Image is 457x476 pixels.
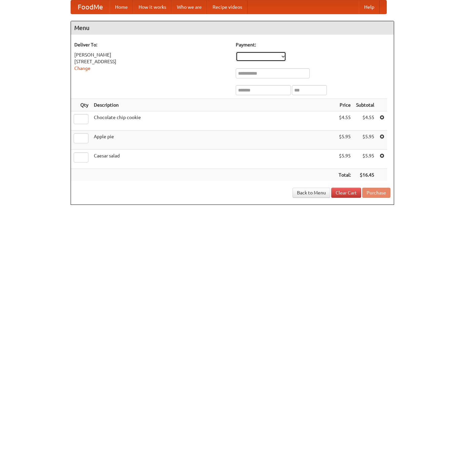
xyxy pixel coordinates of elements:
td: $5.95 [336,131,353,150]
th: $16.45 [353,169,377,181]
h5: Payment: [236,41,390,48]
td: $4.55 [353,111,377,131]
th: Qty [71,99,91,111]
a: Help [359,0,380,14]
td: $5.95 [353,150,377,169]
td: Chocolate chip cookie [91,111,336,131]
div: [PERSON_NAME] [74,51,229,58]
td: $4.55 [336,111,353,131]
a: Clear Cart [331,188,361,198]
td: $5.95 [353,131,377,150]
a: Who we are [172,0,207,14]
a: Change [74,66,90,71]
td: $5.95 [336,150,353,169]
th: Subtotal [353,99,377,111]
th: Price [336,99,353,111]
a: How it works [133,0,172,14]
a: Home [110,0,133,14]
td: Caesar salad [91,150,336,169]
a: Recipe videos [207,0,247,14]
th: Total: [336,169,353,181]
a: Back to Menu [293,188,330,198]
button: Purchase [362,188,390,198]
h4: Menu [71,21,394,35]
th: Description [91,99,336,111]
h5: Deliver To: [74,41,229,48]
td: Apple pie [91,131,336,150]
div: [STREET_ADDRESS] [74,58,229,65]
a: FoodMe [71,0,110,14]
